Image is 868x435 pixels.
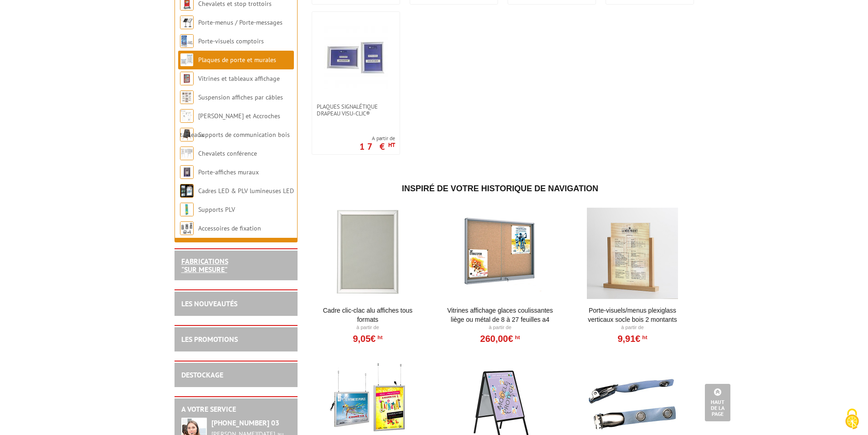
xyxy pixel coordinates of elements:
[198,93,283,101] a: Suspension affiches par câbles
[180,184,194,198] img: Cadres LED & PLV lumineuses LED
[198,205,235,214] a: Supports PLV
[324,26,388,89] img: Plaques Signalétique drapeau Visu-Clic®
[576,306,689,324] a: Porte-Visuels/Menus Plexiglass Verticaux Socle Bois 2 Montants
[181,405,291,414] h2: A votre service
[640,334,647,341] sup: HT
[211,418,279,427] strong: [PHONE_NUMBER] 03
[705,384,730,421] a: Haut de la page
[360,144,395,149] p: 17 €
[444,324,556,331] p: À partir de
[480,336,520,341] a: 260,00€HT
[841,408,863,430] img: Cookies (fenêtre modale)
[198,37,264,45] a: Porte-visuels comptoirs
[181,335,238,344] a: LES PROMOTIONS
[576,324,689,331] p: À partir de
[402,184,598,193] span: Inspiré de votre historique de navigation
[180,53,194,67] img: Plaques de porte et murales
[198,74,280,83] a: Vitrines et tableaux affichage
[198,187,294,195] a: Cadres LED & PLV lumineuses LED
[180,109,194,123] img: Cimaises et Accroches tableaux
[180,165,194,179] img: Porte-affiches muraux
[180,90,194,104] img: Suspension affiches par câbles
[836,404,868,435] button: Cookies (fenêtre modale)
[198,18,282,26] a: Porte-menus / Porte-messages
[353,336,382,341] a: 9,05€HT
[444,306,556,324] a: Vitrines affichage glaces coulissantes liège ou métal de 8 à 27 feuilles A4
[375,334,382,341] sup: HT
[180,16,194,29] img: Porte-menus / Porte-messages
[180,72,194,85] img: Vitrines et tableaux affichage
[198,224,261,232] a: Accessoires de fixation
[312,103,400,117] a: Plaques Signalétique drapeau Visu-Clic®
[360,135,395,142] span: A partir de
[181,257,228,274] a: FABRICATIONS"Sur Mesure"
[198,149,257,157] a: Chevalets conférence
[198,168,259,176] a: Porte-affiches muraux
[317,103,395,117] span: Plaques Signalétique drapeau Visu-Clic®
[198,131,290,139] a: Supports de communication bois
[181,370,223,379] a: DESTOCKAGE
[180,112,280,139] a: [PERSON_NAME] et Accroches tableaux
[180,203,194,216] img: Supports PLV
[388,141,395,149] sup: HT
[181,299,237,308] a: LES NOUVEAUTÉS
[180,221,194,235] img: Accessoires de fixation
[180,34,194,48] img: Porte-visuels comptoirs
[312,324,424,331] p: À partir de
[617,336,647,341] a: 9,91€HT
[198,56,276,64] a: Plaques de porte et murales
[513,334,520,341] sup: HT
[180,147,194,160] img: Chevalets conférence
[312,306,424,324] a: Cadre Clic-Clac Alu affiches tous formats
